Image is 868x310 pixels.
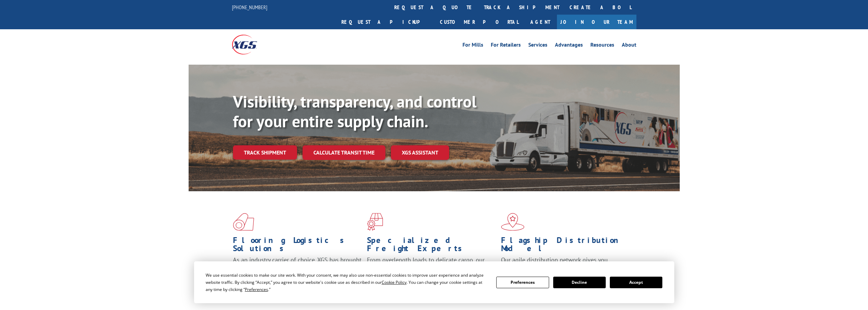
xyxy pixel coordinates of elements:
span: Preferences [245,287,268,292]
img: xgs-icon-focused-on-flooring-red [367,213,383,231]
a: For Retailers [491,42,521,50]
a: About [622,42,636,50]
button: Decline [553,277,606,288]
b: Visibility, transparency, and control for your entire supply chain. [233,91,476,132]
a: For Mills [462,42,483,50]
a: Request a pickup [336,15,435,29]
h1: Specialized Freight Experts [367,236,496,256]
span: Our agile distribution network gives you nationwide inventory management on demand. [501,256,627,272]
div: Cookie Consent Prompt [194,261,674,303]
img: xgs-icon-flagship-distribution-model-red [501,213,525,231]
img: xgs-icon-total-supply-chain-intelligence-red [233,213,254,231]
a: XGS ASSISTANT [391,145,449,160]
button: Preferences [496,277,549,288]
a: Join Our Team [557,15,636,29]
a: Customer Portal [435,15,524,29]
span: Cookie Policy [382,279,407,285]
a: [PHONE_NUMBER] [232,4,267,11]
p: From overlength loads to delicate cargo, our experienced staff knows the best way to move your fr... [367,256,496,286]
a: Services [528,42,547,50]
a: Advantages [555,42,583,50]
h1: Flooring Logistics Solutions [233,236,362,256]
div: We use essential cookies to make our site work. With your consent, we may also use non-essential ... [206,272,488,293]
a: Calculate transit time [303,145,385,160]
a: Track shipment [233,145,297,160]
a: Resources [590,42,614,50]
span: As an industry carrier of choice, XGS has brought innovation and dedication to flooring logistics... [233,256,362,280]
button: Accept [610,277,662,288]
h1: Flagship Distribution Model [501,236,630,256]
a: Agent [524,15,557,29]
